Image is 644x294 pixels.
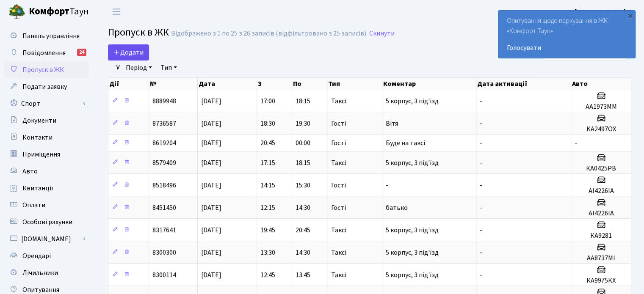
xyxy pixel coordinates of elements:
h5: AI4226ІА [575,209,627,217]
span: Повідомлення [22,48,66,58]
span: Вітя [386,119,398,128]
span: 14:15 [260,181,275,190]
a: Скинути [369,30,395,38]
span: Таксі [331,227,346,234]
h5: КА9975КХ [575,277,627,285]
span: Контакти [22,133,53,142]
span: 13:30 [260,248,275,257]
a: Особові рахунки [4,214,89,231]
span: Додати [113,48,144,57]
span: - [480,119,482,128]
span: [DATE] [201,181,221,190]
span: Лічильники [22,268,58,278]
span: 20:45 [296,225,310,235]
span: 17:15 [260,158,275,168]
span: - [480,203,482,212]
span: 5 корпус, 3 під'їзд [386,225,439,235]
a: [PERSON_NAME] О. [575,7,634,17]
span: [DATE] [201,248,221,257]
th: Тип [327,78,382,90]
span: [DATE] [201,270,221,280]
span: 8579409 [152,158,176,168]
img: logo.png [8,3,25,20]
span: 8317641 [152,225,176,235]
span: Таксі [331,159,346,166]
span: Подати заявку [22,82,67,91]
b: Комфорт [29,5,69,18]
a: Документи [4,112,89,129]
span: 8300300 [152,248,176,257]
span: 14:30 [296,248,310,257]
span: - [480,138,482,148]
span: 8300114 [152,270,176,280]
a: Лічильники [4,264,89,281]
span: 8451450 [152,203,176,212]
span: 8889948 [152,96,176,106]
th: Дата активації [476,78,571,90]
span: [DATE] [201,203,221,212]
span: Орендарі [22,251,51,261]
div: 24 [77,49,86,56]
div: × [626,11,634,20]
th: З [257,78,292,90]
a: [DOMAIN_NAME] [4,231,89,247]
a: Панель управління [4,27,89,44]
span: 8518496 [152,181,176,190]
span: Гості [331,140,345,146]
span: [DATE] [201,158,221,168]
h5: KA2497OX [575,125,627,133]
a: Приміщення [4,146,89,163]
span: 18:15 [296,96,310,106]
span: батько [386,203,408,212]
span: 8736587 [152,119,176,128]
a: Оплати [4,197,89,214]
a: Подати заявку [4,78,89,95]
span: Особові рахунки [22,217,72,227]
span: [DATE] [201,225,221,235]
h5: АІ4226ІА [575,187,627,195]
span: Авто [22,167,38,176]
span: 20:45 [260,138,275,148]
button: Переключити навігацію [106,5,127,19]
span: - [480,270,482,280]
h5: АА8737МІ [575,254,627,262]
span: Приміщення [22,150,60,159]
span: 5 корпус, 3 під'їзд [386,248,439,257]
span: 00:00 [296,138,310,148]
span: Документи [22,116,56,125]
span: 18:30 [260,119,275,128]
span: 12:45 [260,270,275,280]
span: [DATE] [201,96,221,106]
span: 14:30 [296,203,310,212]
span: - [480,225,482,235]
div: Опитування щодо паркування в ЖК «Комфорт Таун» [498,11,635,58]
span: 8619204 [152,138,176,148]
span: 17:00 [260,96,275,106]
span: Гості [331,182,345,189]
a: Додати [108,44,149,60]
h5: КА9281 [575,232,627,240]
span: - [480,181,482,190]
span: 18:15 [296,158,310,168]
th: Авто [571,78,631,90]
a: Голосувати [507,43,627,53]
span: - [480,158,482,168]
span: Таксі [331,249,346,256]
a: Період [122,60,155,75]
span: Гості [331,120,345,127]
a: Авто [4,163,89,180]
b: [PERSON_NAME] О. [575,7,634,16]
span: 19:45 [260,225,275,235]
span: - [480,96,482,106]
a: Квитанції [4,180,89,197]
a: Пропуск в ЖК [4,61,89,78]
span: [DATE] [201,138,221,148]
div: Відображено з 1 по 25 з 26 записів (відфільтровано з 25 записів). [171,30,368,38]
a: Повідомлення24 [4,44,89,61]
th: № [149,78,198,90]
a: Орендарі [4,247,89,264]
span: 5 корпус, 3 під'їзд [386,270,439,280]
a: Спорт [4,95,89,112]
span: Пропуск в ЖК [108,25,169,40]
span: 12:15 [260,203,275,212]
